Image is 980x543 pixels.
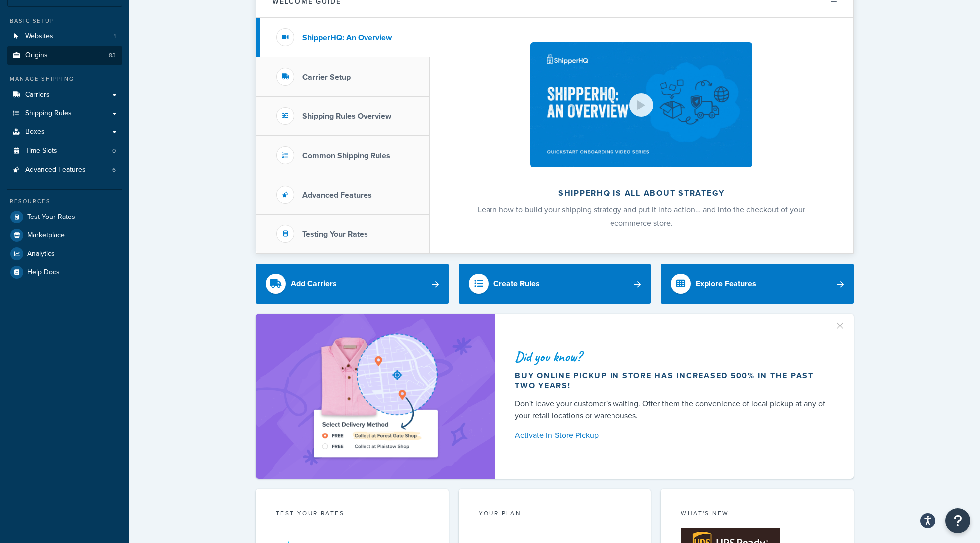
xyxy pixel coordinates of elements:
div: Don't leave your customer's waiting. Offer them the convenience of local pickup at any of your re... [515,398,830,422]
span: Boxes [25,128,45,136]
span: 6 [112,166,116,174]
a: Analytics [7,245,122,263]
img: ad-shirt-map-b0359fc47e01cab431d101c4b569394f6a03f54285957d908178d52f29eb9668.png [285,328,466,464]
span: Origins [25,51,48,60]
div: Buy online pickup in store has increased 500% in the past two years! [515,371,830,391]
a: Origins83 [7,46,122,65]
div: What's New [681,509,834,520]
a: Shipping Rules [7,105,122,123]
div: Did you know? [515,350,830,364]
div: Create Rules [493,277,540,291]
h3: Common Shipping Rules [302,151,390,160]
div: Manage Shipping [7,75,122,83]
span: Test Your Rates [27,213,75,221]
h3: ShipperHQ: An Overview [302,33,392,42]
span: Learn how to build your shipping strategy and put it into action… and into the checkout of your e... [478,204,805,229]
a: Help Docs [7,263,122,281]
li: Websites [7,27,122,46]
h3: Shipping Rules Overview [302,112,391,121]
span: Shipping Rules [25,109,72,118]
h3: Advanced Features [302,191,372,200]
a: Explore Features [661,264,854,304]
a: Marketplace [7,226,122,244]
li: Time Slots [7,142,122,160]
a: Add Carriers [256,264,449,304]
span: Analytics [27,250,55,258]
button: Open Resource Center [945,508,970,533]
h2: ShipperHQ is all about strategy [456,189,827,198]
a: Boxes [7,123,122,141]
h3: Carrier Setup [302,73,351,82]
h3: Testing Your Rates [302,230,368,239]
span: 83 [109,51,116,60]
li: Origins [7,46,122,65]
li: Advanced Features [7,161,122,179]
span: Carriers [25,91,50,99]
span: Websites [25,32,53,41]
div: Test your rates [276,509,429,520]
a: Test Your Rates [7,208,122,226]
a: Carriers [7,86,122,104]
span: 0 [112,147,116,155]
div: Resources [7,197,122,206]
a: Create Rules [459,264,651,304]
span: Time Slots [25,147,57,155]
span: 1 [114,32,116,41]
img: ShipperHQ is all about strategy [530,42,752,167]
div: Your Plan [479,509,631,520]
a: Advanced Features6 [7,161,122,179]
div: Add Carriers [291,277,337,291]
span: Marketplace [27,231,65,240]
span: Advanced Features [25,166,86,174]
a: Time Slots0 [7,142,122,160]
div: Basic Setup [7,17,122,25]
div: Explore Features [696,277,756,291]
span: Help Docs [27,268,60,277]
a: Websites1 [7,27,122,46]
a: Activate In-Store Pickup [515,429,830,442]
